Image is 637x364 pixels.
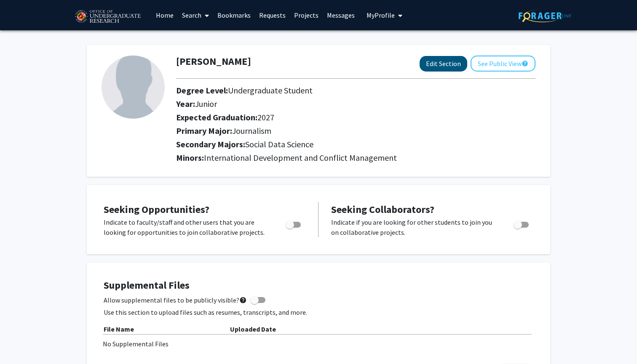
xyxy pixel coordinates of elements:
[104,279,533,292] h4: Supplemental Files
[104,325,134,333] b: File Name
[331,203,434,216] span: Seeking Collaborators?
[104,295,247,305] span: Allow supplemental files to be publicly visible?
[6,326,36,358] iframe: Chat
[176,126,535,136] h2: Primary Major:
[72,6,143,27] img: University of Maryland Logo
[176,139,535,149] h2: Secondary Majors:
[176,99,477,109] h2: Year:
[290,0,323,30] a: Projects
[178,0,213,30] a: Search
[152,0,178,30] a: Home
[232,125,271,136] span: Journalism
[176,112,477,122] h2: Expected Graduation:
[230,325,276,333] b: Uploaded Date
[367,11,395,19] span: My Profile
[176,85,477,96] h2: Degree Level:
[176,153,535,163] h2: Minors:
[103,339,534,349] div: No Supplemental Files
[519,9,571,22] img: ForagerOne Logo
[331,217,498,237] p: Indicate if you are looking for other students to join you on collaborative projects.
[195,98,217,109] span: Junior
[255,0,290,30] a: Requests
[204,152,397,163] span: International Development and Conflict Management
[104,203,209,216] span: Seeking Opportunities?
[420,56,467,72] button: Edit Section
[510,217,533,230] div: Toggle
[104,307,533,317] p: Use this section to upload files such as resumes, transcripts, and more.
[245,139,313,149] span: Social Data Science
[213,0,255,30] a: Bookmarks
[239,295,247,305] mat-icon: help
[176,56,251,68] h1: [PERSON_NAME]
[228,85,313,96] span: Undergraduate Student
[104,217,270,237] p: Indicate to faculty/staff and other users that you are looking for opportunities to join collabor...
[323,0,359,30] a: Messages
[102,56,165,119] img: Profile Picture
[282,217,305,230] div: Toggle
[471,56,535,72] button: See Public View
[257,112,274,122] span: 2027
[522,58,528,69] mat-icon: help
